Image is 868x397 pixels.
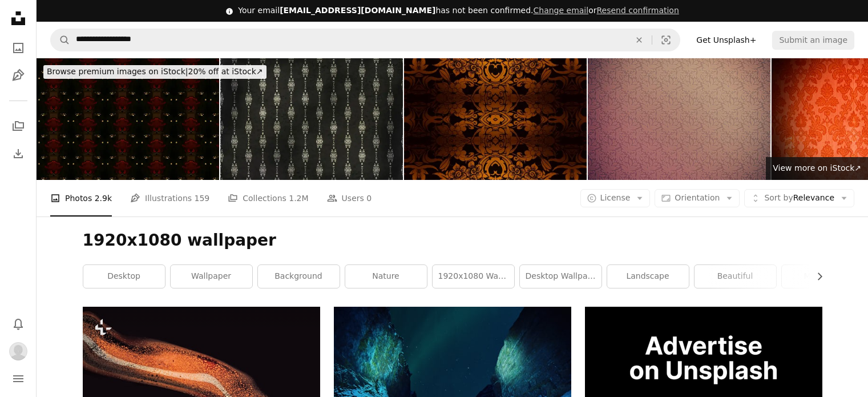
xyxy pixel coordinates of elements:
a: mountain [782,265,863,288]
a: Photos [7,37,30,59]
span: or [533,6,679,15]
span: Browse premium images on iStock | [47,67,188,76]
a: Illustrations [7,64,30,87]
span: 159 [195,192,210,204]
a: beautiful [695,265,776,288]
button: scroll list to the right [809,265,822,288]
button: Resend confirmation [596,5,679,17]
div: Your email has not been confirmed. [238,5,679,17]
img: Beige festive retro vignette background, with ornate pattern [588,58,770,180]
a: Users 0 [327,180,372,216]
button: Visual search [652,29,680,51]
button: Submit an image [772,31,854,49]
a: desktop [83,265,165,288]
a: Get Unsplash+ [689,31,763,49]
form: Find visuals sitewide [50,29,680,51]
button: Menu [7,367,30,390]
a: a close up of an orange substance on a black background [83,368,320,379]
a: landscape [607,265,689,288]
a: nature [345,265,427,288]
a: Browse premium images on iStock|20% off at iStock↗ [37,58,273,86]
a: desktop wallpaper [520,265,601,288]
span: License [600,193,631,202]
span: 1.2M [289,192,308,204]
span: [EMAIL_ADDRESS][DOMAIN_NAME] [280,6,435,15]
a: Download History [7,142,30,165]
button: License [580,189,651,207]
a: Illustrations 159 [130,180,209,216]
div: 20% off at iStock ↗ [43,65,267,79]
button: Profile [7,340,30,363]
button: Clear [627,29,652,51]
img: surface textures Gold abstract Pattern for Background,kaleidoscope Photo technique [404,58,587,180]
span: Relevance [764,193,834,204]
span: Sort by [764,193,793,202]
a: background [258,265,340,288]
a: 1920x1080 wallpaper anime [433,265,514,288]
button: Search Unsplash [51,29,70,51]
a: Change email [533,6,588,15]
span: 0 [366,192,372,204]
h1: 1920x1080 wallpaper [83,230,822,251]
a: northern lights [334,381,571,391]
img: Dark grunge background with a geometrical pattern 2 [220,58,403,180]
a: Collections [7,115,30,138]
button: Orientation [655,189,740,207]
a: View more on iStock↗ [766,157,868,180]
img: Avatar of user Sahaj p [9,342,27,360]
a: Collections 1.2M [228,180,308,216]
img: Vintage shabby background with classy patterns [37,58,219,180]
button: Notifications [7,312,30,335]
a: wallpaper [171,265,252,288]
button: Sort byRelevance [744,189,854,207]
span: Orientation [675,193,720,202]
span: View more on iStock ↗ [773,163,861,173]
